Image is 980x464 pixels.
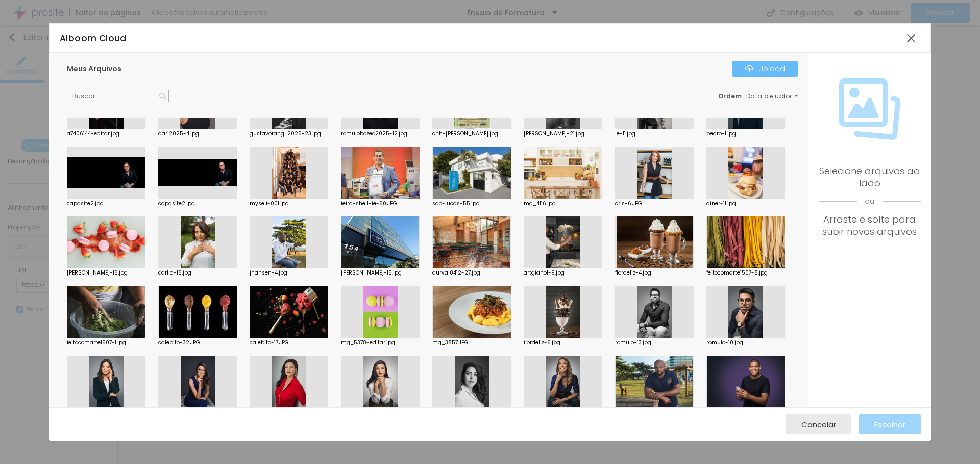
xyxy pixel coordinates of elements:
div: a7406144-editar.jpg [67,131,145,137]
input: Buscar [67,90,169,103]
img: Icone [745,65,753,73]
div: flordeliz-4.jpg [615,270,694,276]
button: Escolher [859,414,921,434]
div: romulobozeo2025-12.jpg [341,131,420,137]
div: carlla-16.jpg [158,270,237,276]
div: feitocomarte1507-1.jpg [67,340,145,345]
img: Icone [159,93,166,100]
div: : [718,93,798,99]
button: IconeUpload [732,61,798,77]
button: Cancelar [786,414,851,434]
div: capasite2.jpg [67,201,145,206]
span: Data de upload [746,93,799,99]
div: le-11.jpg [615,131,694,137]
span: Escolher [874,420,905,429]
div: [PERSON_NAME]-21.jpg [524,131,602,137]
div: mg_5378-editar.jpg [341,340,420,345]
div: [PERSON_NAME]-15.jpg [341,270,420,276]
div: gustavorang...2025-23.jpg [250,131,328,137]
div: feira-shell-ie-50.JPG [341,201,420,206]
div: artgiano1-9.jpg [524,270,602,276]
div: flordeliz-6.jpg [524,340,602,345]
div: pedro-1.jpg [706,131,785,137]
img: Icone [839,78,900,140]
div: diner-11.jpg [706,201,785,206]
div: dari2025-4.jpg [158,131,237,137]
div: Selecione arquivos ao lado Arraste e solte para subir novos arquivos [819,165,921,238]
span: Ordem [718,92,742,100]
div: cris-6.JPG [615,201,694,206]
div: jhansen-4.jpg [250,270,328,276]
span: ou [819,189,921,213]
div: myself-001.jpg [250,201,328,206]
div: durval0412-27.jpg [432,270,511,276]
div: calebito-17.JPG [250,340,328,345]
span: Meus Arquivos [67,64,121,74]
span: Cancelar [801,420,836,429]
div: romulo-13.jpg [615,340,694,345]
div: mg_3857.JPG [432,340,511,345]
div: cnh-[PERSON_NAME].jpg [432,131,511,137]
div: capasite2.jpg [158,201,237,206]
div: Upload [745,65,785,73]
div: feitocomarte1507-8.jpg [706,270,785,276]
div: calebito-32.JPG [158,340,237,345]
div: romulo-10.jpg [706,340,785,345]
div: mg_4116.jpg [524,201,602,206]
span: Alboom Cloud [60,32,127,44]
div: [PERSON_NAME]-16.jpg [67,270,145,276]
div: sao-lucas-55.jpg [432,201,511,206]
